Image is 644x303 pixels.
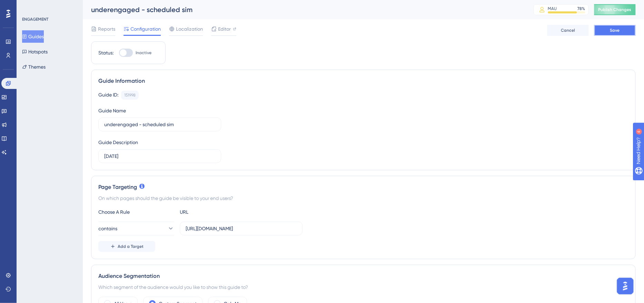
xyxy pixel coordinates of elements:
button: Publish Changes [594,4,636,15]
div: Guide Information [98,77,628,85]
div: 4 [48,3,50,9]
button: Guides [22,30,44,43]
button: Cancel [547,25,589,36]
input: Type your Guide’s Name here [104,121,215,128]
span: Save [610,28,620,33]
iframe: UserGuiding AI Assistant Launcher [615,276,636,296]
span: Inactive [136,50,152,55]
div: URL [180,208,256,216]
span: Cancel [561,28,575,33]
div: Guide Description [98,138,138,147]
div: MAU [548,6,557,11]
div: 78 % [578,6,585,11]
span: Editor [218,25,231,33]
span: Localization [176,25,203,33]
div: ENGAGEMENT [22,17,48,22]
div: Audience Segmentation [98,272,628,280]
div: Status: [98,49,114,57]
span: Add a Target [118,244,144,249]
div: Guide ID: [98,91,118,100]
div: Choose A Rule [98,208,174,216]
input: Type your Guide’s Description here [104,152,215,160]
span: Reports [98,25,115,33]
button: Themes [22,61,46,73]
div: Guide Name [98,107,126,115]
div: Page Targeting [98,183,628,191]
span: contains [98,224,117,233]
button: Hotspots [22,46,48,58]
div: Which segment of the audience would you like to show this guide to? [98,283,628,291]
div: 151998 [124,92,136,98]
button: Add a Target [98,241,155,252]
button: Save [594,25,636,36]
div: underengaged - scheduled sim [91,5,516,14]
input: yourwebsite.com/path [186,225,297,232]
span: Publish Changes [598,7,632,12]
div: On which pages should the guide be visible to your end users? [98,194,628,202]
span: Configuration [130,25,161,33]
button: contains [98,222,174,235]
span: Need Help? [16,2,43,10]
